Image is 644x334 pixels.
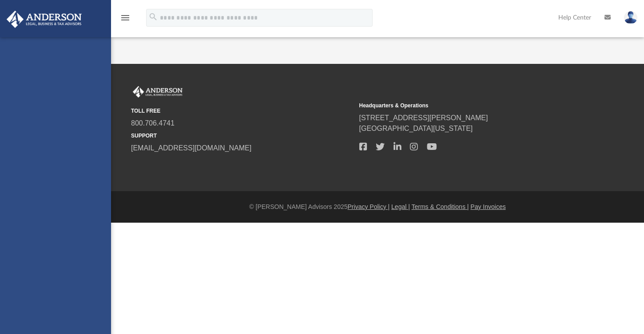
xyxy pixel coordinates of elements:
small: TOLL FREE [131,107,353,115]
img: User Pic [624,11,637,24]
a: 800.706.4741 [131,119,175,127]
a: [GEOGRAPHIC_DATA][US_STATE] [359,125,473,132]
i: menu [120,12,131,23]
img: Anderson Advisors Platinum Portal [4,11,84,28]
small: Headquarters & Operations [359,102,581,110]
div: © [PERSON_NAME] Advisors 2025 [111,202,644,212]
img: Anderson Advisors Platinum Portal [131,86,184,98]
a: Legal | [391,203,410,210]
a: [EMAIL_ADDRESS][DOMAIN_NAME] [131,144,251,152]
a: Pay Invoices [470,203,505,210]
a: Privacy Policy | [348,203,390,210]
small: SUPPORT [131,132,353,140]
a: menu [120,17,131,23]
a: Terms & Conditions | [412,203,469,210]
i: search [148,12,158,22]
a: [STREET_ADDRESS][PERSON_NAME] [359,114,488,122]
